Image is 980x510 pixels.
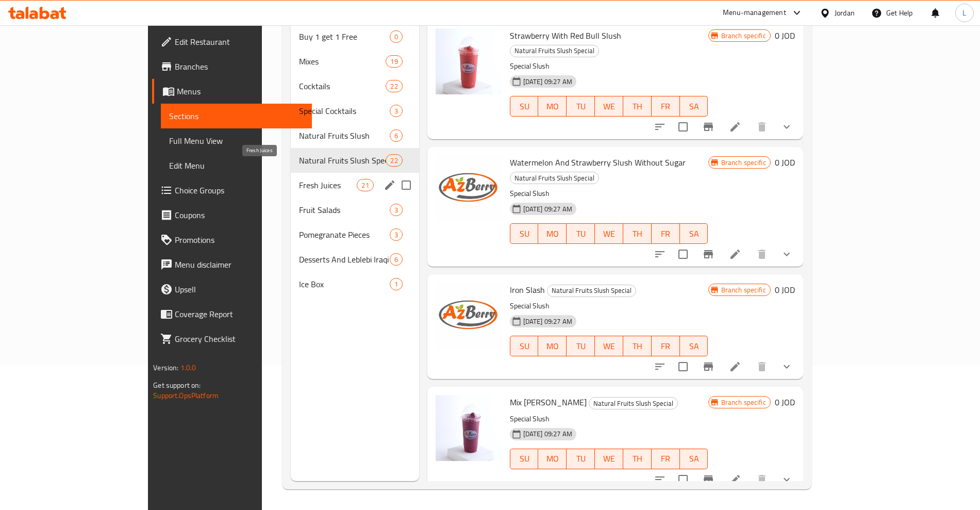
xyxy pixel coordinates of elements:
span: SA [684,226,704,241]
div: Pomegranate Pieces3 [291,222,419,247]
button: Branch-specific-item [696,242,721,267]
div: Natural Fruits Slush6 [291,123,419,148]
button: sort-choices [647,114,672,139]
h6: 0 JOD [775,283,795,297]
button: Branch-specific-item [696,467,721,492]
span: MO [542,99,562,114]
span: Branch specific [717,285,770,295]
button: sort-choices [647,467,672,492]
a: Full Menu View [161,128,311,153]
span: FR [656,226,676,241]
span: 6 [390,131,402,141]
svg: Show Choices [780,473,793,486]
img: Watermelon And Strawberry Slush Without Sugar [436,155,502,221]
span: Select to update [672,469,694,490]
span: Full Menu View [169,135,303,147]
img: Iron Slash [436,283,502,349]
span: Select to update [672,356,694,377]
span: 3 [390,205,402,215]
span: 3 [390,106,402,116]
span: [DATE] 09:27 AM [519,204,576,214]
button: delete [750,354,774,379]
button: TU [567,336,595,356]
div: Ice Box1 [291,272,419,297]
span: 21 [357,180,373,190]
button: FR [652,336,680,356]
span: TU [571,451,591,466]
span: Branch specific [717,398,770,407]
span: TH [627,451,647,466]
span: TU [571,226,591,241]
p: Special Slush [510,413,708,425]
button: FR [652,223,680,244]
span: TH [627,99,647,114]
a: Support.OpsPlatform [153,389,219,402]
div: items [386,154,402,167]
button: SU [510,449,539,469]
svg: Show Choices [780,360,793,373]
button: WE [595,96,623,117]
span: Select to update [672,243,694,265]
img: Mix Berry's [436,395,502,461]
p: Special Slush [510,300,708,312]
div: Fresh Juices21edit [291,173,419,198]
a: Coverage Report [152,302,311,326]
div: items [357,179,373,191]
span: Natural Fruits Slush Special [510,172,599,184]
button: show more [774,354,799,379]
div: Natural Fruits Slush Special [510,45,599,57]
span: Get support on: [153,379,201,392]
button: TH [623,96,652,117]
div: Buy 1 get 1 Free0 [291,24,419,49]
span: SU [514,226,535,241]
button: SA [680,223,708,244]
span: Select to update [672,116,694,138]
a: Choice Groups [152,178,311,203]
span: SU [514,339,535,354]
div: Natural Fruits Slush Special [299,154,386,167]
button: WE [595,223,623,244]
span: Natural Fruits Slush Special [547,285,636,297]
div: Jordan [835,7,855,19]
button: SA [680,449,708,469]
div: Special Cocktails3 [291,98,419,123]
span: Branch specific [717,158,770,168]
a: Edit Restaurant [152,29,311,54]
button: SU [510,223,539,244]
span: 1.0.0 [180,361,196,374]
button: MO [538,336,567,356]
a: Edit menu item [729,121,741,133]
span: [DATE] 09:27 AM [519,317,576,326]
span: Edit Restaurant [175,36,303,48]
span: Menu disclaimer [175,258,303,271]
span: Buy 1 get 1 Free [299,30,389,43]
button: show more [774,242,799,267]
span: Watermelon And Strawberry Slush Without Sugar [510,155,686,170]
div: Desserts And Leblebi Iraqi [299,253,389,266]
span: Grocery Checklist [175,333,303,345]
span: WE [599,339,619,354]
div: items [390,278,403,290]
span: TU [571,99,591,114]
button: show more [774,114,799,139]
img: Strawberry With Red Bull Slush [436,28,502,94]
a: Promotions [152,227,311,252]
button: TU [567,449,595,469]
span: WE [599,226,619,241]
span: 22 [386,156,402,166]
span: Edit Menu [169,159,303,172]
span: Fruit Salads [299,204,389,216]
span: 19 [386,57,402,67]
span: Fresh Juices [299,179,357,191]
span: Mixes [299,55,386,68]
a: Sections [161,104,311,128]
span: MO [542,339,562,354]
span: Branch specific [717,31,770,41]
div: Cocktails [299,80,386,92]
button: TU [567,96,595,117]
div: items [390,228,403,241]
button: Branch-specific-item [696,354,721,379]
svg: Show Choices [780,121,793,133]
